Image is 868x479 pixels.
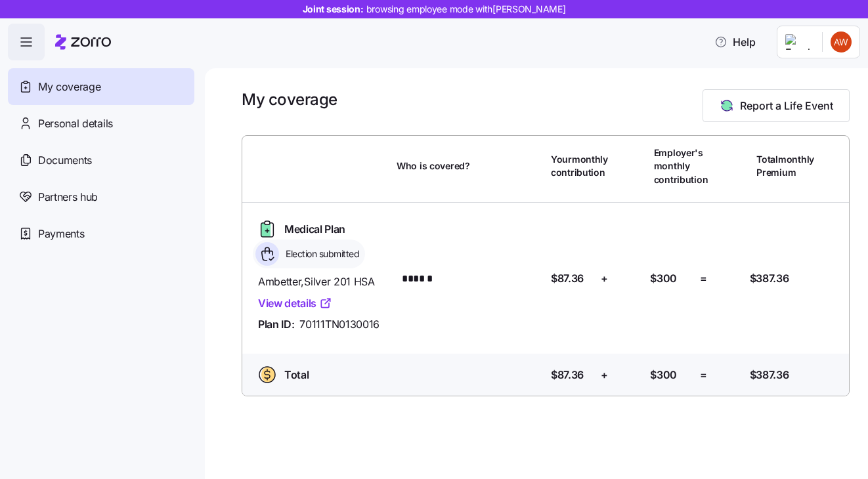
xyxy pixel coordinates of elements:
[551,270,584,287] span: $87.36
[284,367,309,383] span: Total
[282,247,359,260] span: Election submitted
[551,367,584,383] span: $87.36
[38,152,92,169] span: Documents
[601,367,608,383] span: +
[750,270,789,287] span: $387.36
[258,295,332,312] a: View details
[756,153,814,180] span: Total monthly Premium
[299,316,380,333] span: 70111TN0130016
[38,189,98,205] span: Partners hub
[785,34,812,50] img: Employer logo
[366,3,566,16] span: browsing employee mode with [PERSON_NAME]
[740,98,833,114] span: Report a Life Event
[38,79,100,95] span: My coverage
[242,89,337,110] h1: My coverage
[654,146,708,186] span: Employer's monthly contribution
[258,316,294,333] span: Plan ID:
[750,367,789,383] span: $387.36
[38,226,84,242] span: Payments
[303,3,566,16] span: Joint session:
[8,105,194,142] a: Personal details
[704,29,766,55] button: Help
[397,159,470,173] span: Who is covered?
[831,31,852,52] img: e42eed887877dd140265e7ca843a5d14
[650,367,677,383] span: $300
[601,270,608,287] span: +
[703,89,850,122] button: Report a Life Event
[284,221,345,238] span: Medical Plan
[8,178,194,215] a: Partners hub
[650,270,677,287] span: $300
[551,153,608,180] span: Your monthly contribution
[258,274,386,290] span: Ambetter , Silver 201 HSA
[8,68,194,105] a: My coverage
[714,34,756,50] span: Help
[38,115,113,132] span: Personal details
[700,367,707,383] span: =
[8,142,194,178] a: Documents
[8,215,194,252] a: Payments
[700,270,707,287] span: =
